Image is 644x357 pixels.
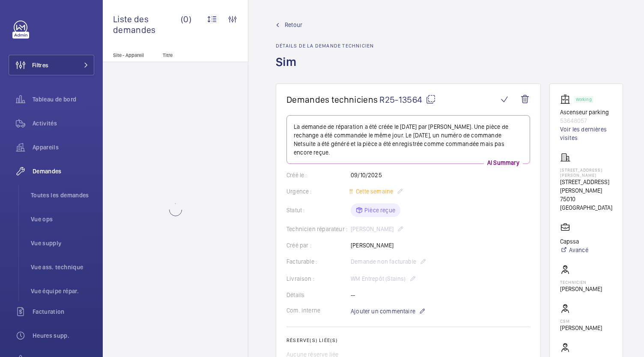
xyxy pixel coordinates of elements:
[33,167,94,176] span: Demandes
[379,94,436,105] span: R25-13564
[560,195,612,212] p: 75010 [GEOGRAPHIC_DATA]
[31,263,94,271] span: Vue ass. technique
[286,94,378,105] span: Demandes techniciens
[9,55,94,75] button: Filtres
[31,239,94,247] span: Vue supply
[31,287,94,295] span: Vue équipe répar.
[560,167,612,178] p: [STREET_ADDRESS][PERSON_NAME]
[103,52,159,58] p: Site - Appareil
[484,158,523,167] p: AI Summary
[276,43,374,49] h2: Détails de la demande technicien
[560,116,612,125] p: 53648057
[31,215,94,223] span: Vue ops
[351,307,415,315] span: Ajouter un commentaire
[286,337,530,343] h2: Réserve(s) liée(s)
[560,108,612,116] p: Ascenseur parking
[33,307,94,316] span: Facturation
[560,324,602,332] p: [PERSON_NAME]
[163,52,219,58] p: Titre
[560,318,602,324] p: CSM
[31,191,94,199] span: Toutes les demandes
[33,119,94,128] span: Activités
[33,95,94,104] span: Tableau de bord
[576,98,591,101] p: Working
[560,285,602,293] p: [PERSON_NAME]
[560,94,574,104] img: elevator.svg
[33,143,94,152] span: Appareils
[285,21,302,29] span: Retour
[560,178,612,195] p: [STREET_ADDRESS][PERSON_NAME]
[32,61,48,69] span: Filtres
[560,237,588,246] p: Capssa
[113,14,181,35] span: Liste des demandes
[276,54,374,83] h1: Sim
[560,246,588,254] a: Avancé
[560,125,612,142] a: Voir les dernières visites
[294,122,523,157] p: La demande de réparation a été créée le [DATE] par [PERSON_NAME]. Une pièce de rechange a été com...
[33,331,94,340] span: Heures supp.
[560,280,602,285] p: Technicien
